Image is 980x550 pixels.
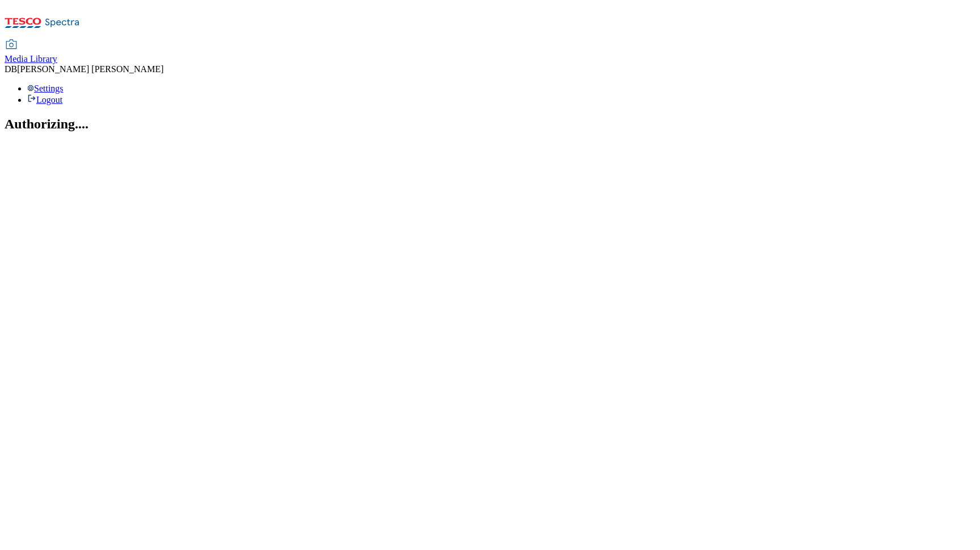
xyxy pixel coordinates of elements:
span: Media Library [5,54,57,64]
a: Logout [27,95,62,105]
span: [PERSON_NAME] [PERSON_NAME] [17,64,163,74]
a: Settings [27,84,64,93]
span: DB [5,64,17,74]
a: Media Library [5,40,57,64]
h2: Authorizing.... [5,116,975,132]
